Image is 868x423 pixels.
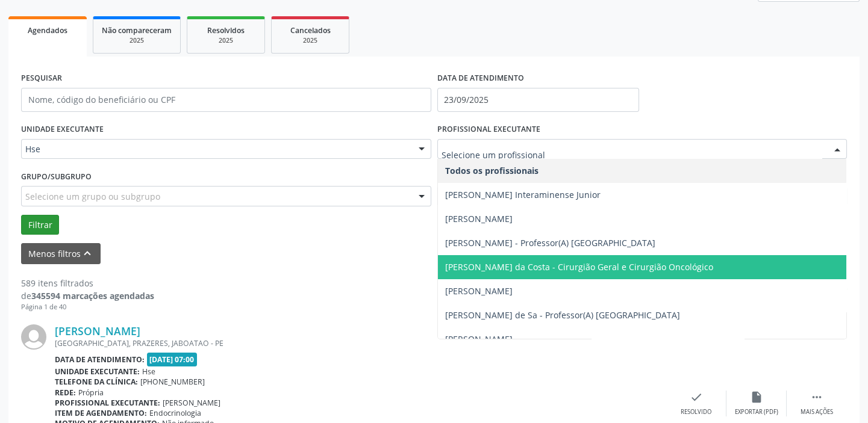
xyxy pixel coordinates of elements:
button: Menos filtroskeyboard_arrow_up [21,243,101,264]
div: 589 itens filtrados [21,277,154,289]
div: 2025 [280,36,340,45]
div: 2025 [102,36,172,45]
label: DATA DE ATENDIMENTO [437,69,524,88]
b: Data de atendimento: [55,354,145,365]
div: Exportar (PDF) [735,408,778,416]
span: Hse [142,366,155,377]
div: de [21,289,154,302]
b: Item de agendamento: [55,408,147,418]
div: 2025 [196,36,256,45]
span: [PERSON_NAME] - Professor(A) [GEOGRAPHIC_DATA] [445,237,655,249]
div: Resolvido [681,408,711,416]
input: Nome, código do beneficiário ou CPF [21,88,431,112]
span: [PERSON_NAME] [163,398,220,408]
label: Grupo/Subgrupo [21,167,92,186]
label: PROFISSIONAL EXECUTANTE [437,120,540,139]
span: Cancelados [290,25,331,36]
span: [PERSON_NAME] da Costa - Cirurgião Geral e Cirurgião Oncológico [445,261,713,273]
b: Rede: [55,387,76,398]
strong: 345594 marcações agendadas [31,290,154,301]
img: img [21,324,46,350]
div: Mais ações [801,408,833,416]
span: Todos os profissionais [445,165,539,176]
span: Endocrinologia [149,408,201,418]
i: check [690,391,703,404]
div: [GEOGRAPHIC_DATA], PRAZERES, JABOATAO - PE [55,338,666,348]
span: [DATE] 07:00 [147,353,198,366]
span: Hse [25,143,407,155]
span: Não compareceram [102,25,172,36]
button: Filtrar [21,215,59,235]
span: Resolvidos [207,25,245,36]
span: [PERSON_NAME] de Sa - Professor(A) [GEOGRAPHIC_DATA] [445,309,680,321]
span: [PERSON_NAME] [445,285,513,297]
i:  [810,391,823,404]
i: insert_drive_file [750,391,763,404]
span: [PERSON_NAME] Interaminense Junior [445,189,601,200]
span: Selecione um grupo ou subgrupo [25,190,160,203]
b: Profissional executante: [55,398,160,408]
span: Própria [78,387,104,398]
b: Telefone da clínica: [55,377,138,387]
input: Selecione um intervalo [437,88,639,112]
i: keyboard_arrow_up [81,247,94,260]
label: UNIDADE EXECUTANTE [21,120,104,139]
input: Selecione um profissional [442,143,823,167]
b: Unidade executante: [55,366,140,377]
div: Página 1 de 40 [21,302,154,312]
span: [PERSON_NAME] [445,213,513,224]
a: [PERSON_NAME] [55,324,140,338]
span: Agendados [28,25,67,36]
span: [PHONE_NUMBER] [140,377,205,387]
label: PESQUISAR [21,69,62,88]
span: [PERSON_NAME] [445,333,513,345]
